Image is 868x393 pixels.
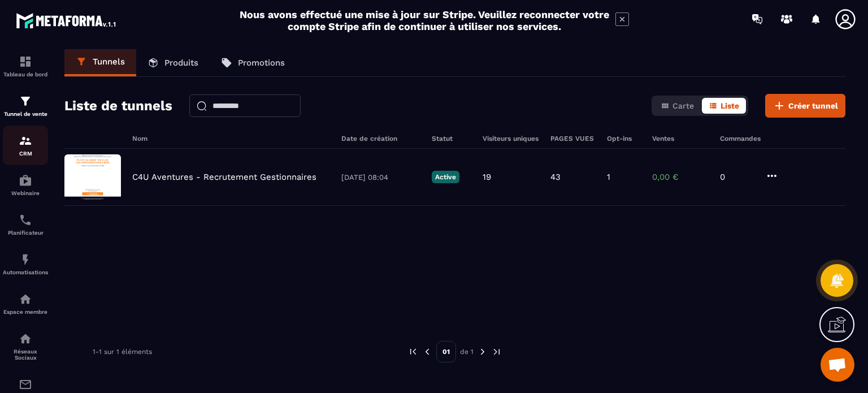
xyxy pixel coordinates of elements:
p: 0,00 € [652,172,709,182]
p: Réseaux Sociaux [3,348,48,361]
img: formation [19,134,32,148]
p: 43 [550,172,561,182]
p: de 1 [460,347,474,356]
a: automationsautomationsEspace membre [3,284,48,323]
p: Tableau de bord [3,71,48,77]
img: logo [16,10,118,31]
a: formationformationCRM [3,126,48,165]
img: formation [19,94,32,108]
a: formationformationTableau de bord [3,46,48,86]
img: automations [19,253,32,266]
img: next [492,347,502,357]
p: Promotions [238,58,285,68]
p: Active [432,171,459,183]
p: Tunnel de vente [3,111,48,117]
h6: Statut [432,135,471,142]
p: Planificateur [3,230,48,236]
img: formation [19,55,32,68]
img: image [64,154,121,200]
p: Webinaire [3,190,48,196]
p: 01 [436,341,456,362]
a: schedulerschedulerPlanificateur [3,205,48,244]
p: Produits [164,58,198,68]
h6: Nom [132,135,330,142]
h6: Commandes [720,135,761,142]
button: Liste [702,98,746,114]
p: 1 [607,172,610,182]
a: automationsautomationsWebinaire [3,165,48,205]
a: Tunnels [64,49,136,76]
a: Promotions [210,49,296,76]
p: Tunnels [93,57,125,67]
a: social-networksocial-networkRéseaux Sociaux [3,323,48,369]
img: prev [408,347,418,357]
a: Produits [136,49,210,76]
img: next [478,347,488,357]
p: 19 [483,172,491,182]
img: social-network [19,332,32,346]
button: Carte [654,98,701,114]
h2: Liste de tunnels [64,94,172,117]
h6: PAGES VUES [550,135,596,142]
p: C4U Aventures - Recrutement Gestionnaires [132,172,316,182]
img: automations [19,292,32,306]
img: automations [19,174,32,187]
a: formationformationTunnel de vente [3,86,48,126]
span: Liste [721,101,739,110]
h6: Ventes [652,135,709,142]
a: automationsautomationsAutomatisations [3,244,48,284]
img: prev [422,347,432,357]
p: Espace membre [3,309,48,315]
p: Automatisations [3,269,48,275]
h6: Opt-ins [607,135,641,142]
p: CRM [3,150,48,157]
h6: Visiteurs uniques [483,135,539,142]
p: [DATE] 08:04 [341,173,420,182]
img: scheduler [19,213,32,227]
h2: Nous avons effectué une mise à jour sur Stripe. Veuillez reconnecter votre compte Stripe afin de ... [239,8,610,32]
p: 1-1 sur 1 éléments [93,348,152,356]
img: email [19,378,32,391]
h6: Date de création [341,135,420,142]
span: Carte [672,101,694,110]
p: 0 [720,172,754,182]
span: Créer tunnel [788,100,838,111]
a: Ouvrir le chat [821,348,854,382]
button: Créer tunnel [765,94,845,118]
